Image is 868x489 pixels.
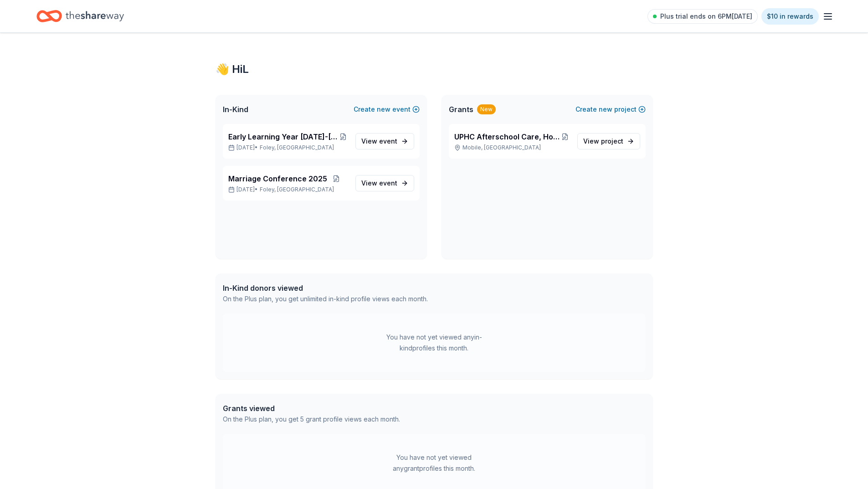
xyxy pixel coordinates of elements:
div: In-Kind donors viewed [223,283,428,293]
span: event [379,137,397,145]
div: You have not yet viewed any in-kind profiles this month. [377,332,491,354]
div: New [477,104,496,114]
span: Early Learning Year [DATE]-[DATE] Fall Festival and Yard Sale [228,131,339,142]
span: new [377,104,390,115]
div: 👋 Hi L [216,62,653,77]
div: Grants viewed [223,403,400,414]
span: Foley, [GEOGRAPHIC_DATA] [260,144,334,151]
a: $10 in rewards [761,8,819,25]
p: [DATE] • [228,144,348,151]
div: On the Plus plan, you get 5 grant profile views each month. [223,414,400,425]
a: View event [355,133,414,149]
span: Grants [449,104,473,115]
p: Mobile, [GEOGRAPHIC_DATA] [454,144,570,151]
span: View [583,136,623,147]
span: UPHC Afterschool Care, Homework & Literacy Help Grant [454,131,560,142]
span: View [361,136,397,147]
div: On the Plus plan, you get unlimited in-kind profile views each month. [223,293,428,304]
p: [DATE] • [228,186,348,193]
button: Createnewevent [354,104,420,115]
span: In-Kind [223,104,248,115]
div: You have not yet viewed any grant profiles this month. [377,452,491,474]
span: project [601,137,623,145]
span: View [361,178,397,189]
span: event [379,179,397,187]
a: Home [36,5,124,27]
a: View project [577,133,640,149]
span: new [599,104,612,115]
a: Plus trial ends on 6PM[DATE] [647,9,758,24]
span: Plus trial ends on 6PM[DATE] [660,11,752,22]
span: Foley, [GEOGRAPHIC_DATA] [260,186,334,193]
span: Marriage Conference 2025 [228,173,327,184]
a: View event [355,175,414,191]
button: Createnewproject [575,104,646,115]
